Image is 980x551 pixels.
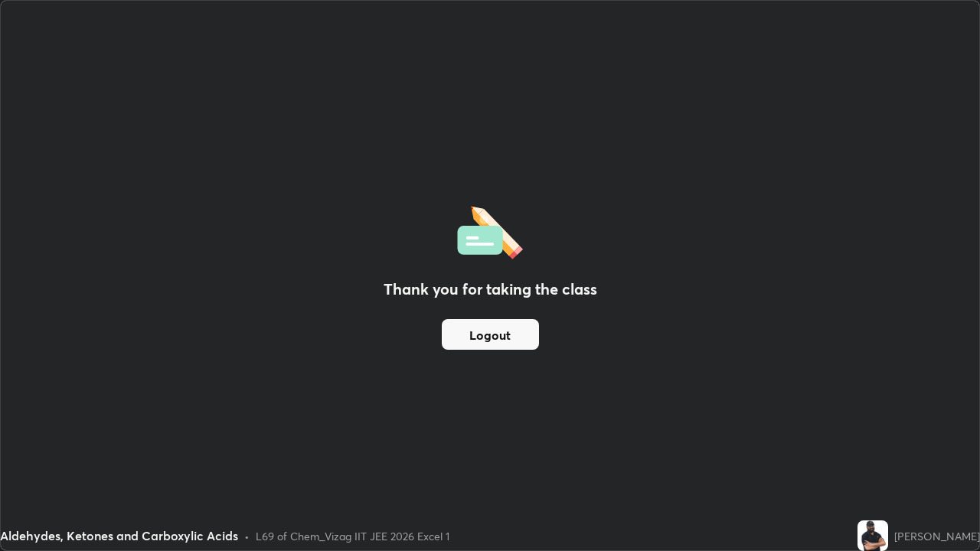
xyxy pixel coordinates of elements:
div: L69 of Chem_Vizag IIT JEE 2026 Excel 1 [256,528,449,544]
button: Logout [442,319,539,350]
img: offlineFeedback.1438e8b3.svg [457,201,523,259]
div: [PERSON_NAME] [894,528,980,544]
h2: Thank you for taking the class [384,278,597,301]
img: 6f00147d3da648e0a4435eefe47959d5.jpg [857,520,888,551]
div: • [244,528,250,544]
